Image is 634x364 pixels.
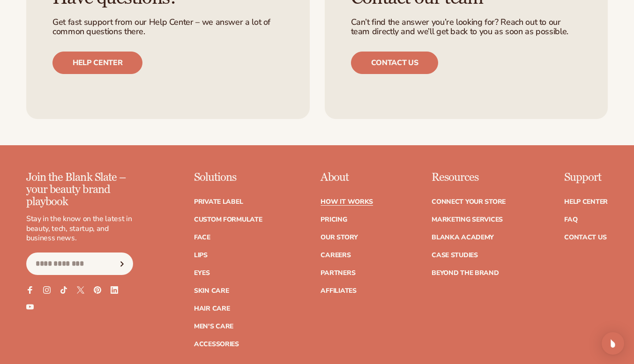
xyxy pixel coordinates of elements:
[321,216,347,223] a: Pricing
[194,341,239,348] a: Accessories
[194,323,233,330] a: Men's Care
[321,199,373,205] a: How It Works
[432,252,478,259] a: Case Studies
[194,270,210,276] a: Eyes
[321,288,356,294] a: Affiliates
[351,52,439,74] a: Contact us
[194,305,230,312] a: Hair Care
[112,253,133,275] button: Subscribe
[194,171,262,184] p: Solutions
[26,214,133,243] p: Stay in the know on the latest in beauty, tech, startup, and business news.
[26,171,133,208] p: Join the Blank Slate – your beauty brand playbook
[564,216,577,223] a: FAQ
[194,252,208,259] a: Lips
[432,171,506,184] p: Resources
[564,171,608,184] p: Support
[432,216,503,223] a: Marketing services
[194,234,210,241] a: Face
[432,234,494,241] a: Blanka Academy
[564,234,606,241] a: Contact Us
[194,288,229,294] a: Skin Care
[194,199,243,205] a: Private label
[321,171,373,184] p: About
[564,199,608,205] a: Help Center
[602,332,624,355] div: Open Intercom Messenger
[321,252,351,259] a: Careers
[52,52,142,74] a: Help center
[321,270,355,276] a: Partners
[432,270,499,276] a: Beyond the brand
[52,18,283,37] p: Get fast support from our Help Center – we answer a lot of common questions there.
[194,216,262,223] a: Custom formulate
[351,18,582,37] p: Can’t find the answer you’re looking for? Reach out to our team directly and we’ll get back to yo...
[321,234,358,241] a: Our Story
[432,199,506,205] a: Connect your store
